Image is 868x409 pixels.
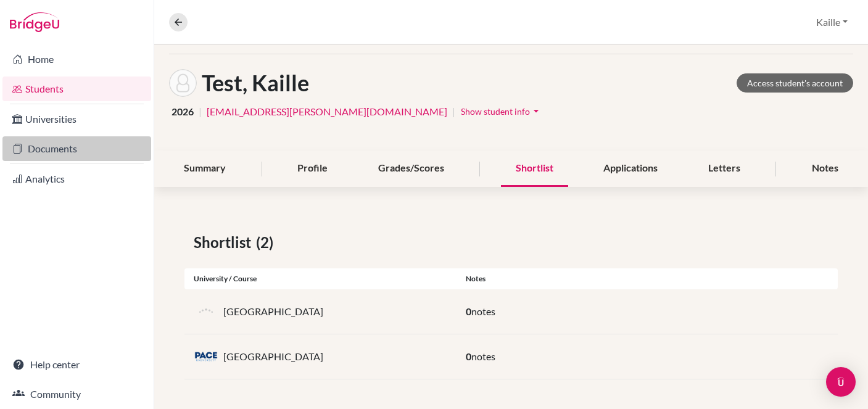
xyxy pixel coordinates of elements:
span: notes [471,350,495,362]
span: Show student info [461,106,530,117]
div: Letters [693,151,755,187]
div: Shortlist [501,151,568,187]
h1: Test, Kaille [202,70,309,96]
div: Open Intercom Messenger [826,367,856,397]
span: 2026 [172,104,194,119]
p: [GEOGRAPHIC_DATA] [223,304,323,319]
img: Bridge-U [10,12,59,32]
a: Documents [2,136,151,161]
a: [EMAIL_ADDRESS][PERSON_NAME][DOMAIN_NAME] [207,104,447,119]
div: Notes [797,151,853,187]
button: Show student infoarrow_drop_down [460,102,543,121]
img: us_pace_kutbm_qj.png [194,351,218,363]
div: Summary [169,151,241,187]
span: 0 [466,350,471,362]
a: Universities [2,107,151,131]
a: Students [2,76,151,101]
a: Home [2,47,151,72]
a: Access student's account [737,73,853,93]
span: | [452,104,455,119]
span: Shortlist [194,231,256,254]
p: [GEOGRAPHIC_DATA] [223,349,323,364]
a: Help center [2,352,151,377]
img: Kaille Test's avatar [169,69,197,97]
span: | [199,104,202,119]
div: Profile [283,151,342,187]
a: Community [2,382,151,407]
div: Applications [589,151,672,187]
span: notes [471,305,495,317]
div: Grades/Scores [363,151,459,187]
img: default-university-logo-42dd438d0b49c2174d4c41c49dcd67eec2da6d16b3a2f6d5de70cc347232e317.png [194,299,218,324]
div: University / Course [184,273,457,284]
div: Notes [457,273,838,284]
span: (2) [256,231,278,254]
a: Analytics [2,167,151,191]
i: arrow_drop_down [530,105,542,117]
span: 0 [466,305,471,317]
button: Kaille [811,10,853,34]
